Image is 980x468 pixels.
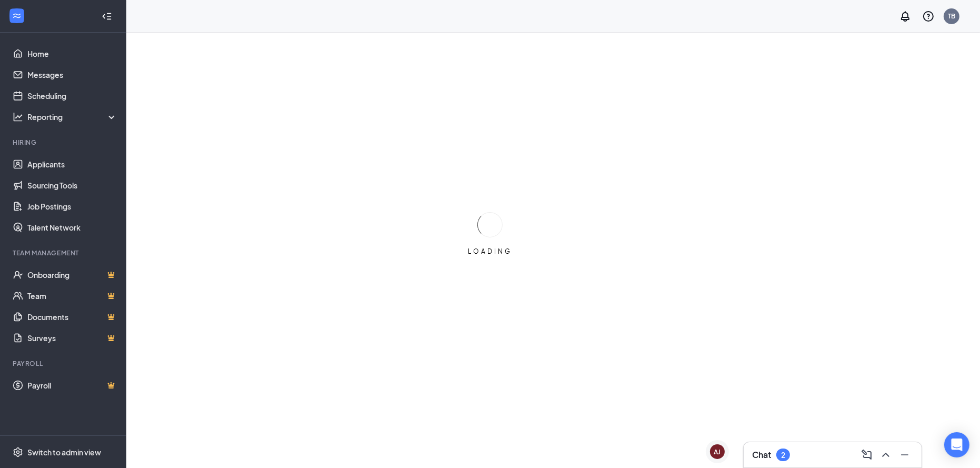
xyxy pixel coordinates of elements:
[922,10,935,23] svg: QuestionInfo
[27,85,117,106] a: Scheduling
[13,248,115,257] div: Team Management
[27,264,117,285] a: OnboardingCrown
[27,327,117,348] a: SurveysCrown
[948,12,955,21] div: TB
[27,175,117,196] a: Sourcing Tools
[13,359,115,368] div: Payroll
[27,196,117,217] a: Job Postings
[102,11,112,22] svg: Collapse
[899,10,912,23] svg: Notifications
[27,112,118,122] div: Reporting
[27,375,117,396] a: PayrollCrown
[877,446,894,463] button: ChevronUp
[464,247,516,256] div: LOADING
[27,447,101,457] div: Switch to admin view
[896,446,913,463] button: Minimize
[13,138,115,147] div: Hiring
[27,154,117,175] a: Applicants
[27,285,117,306] a: TeamCrown
[13,447,23,457] svg: Settings
[858,446,875,463] button: ComposeMessage
[752,449,771,461] h3: Chat
[27,217,117,238] a: Talent Network
[714,447,721,456] div: AJ
[944,432,969,457] div: Open Intercom Messenger
[861,449,873,461] svg: ComposeMessage
[13,112,23,122] svg: Analysis
[12,11,22,21] svg: WorkstreamLogo
[898,449,911,461] svg: Minimize
[27,64,117,85] a: Messages
[781,451,785,460] div: 2
[27,43,117,64] a: Home
[879,449,892,461] svg: ChevronUp
[27,306,117,327] a: DocumentsCrown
